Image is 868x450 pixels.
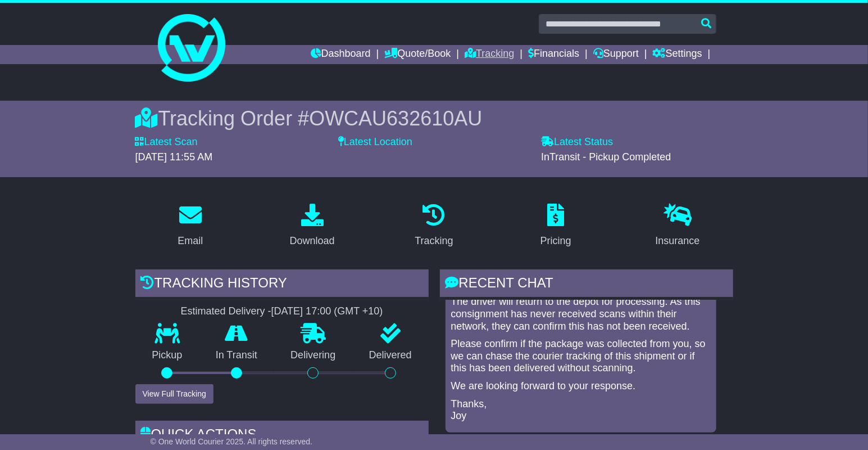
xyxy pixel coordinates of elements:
p: Pickup [135,349,199,362]
div: Insurance [656,233,700,249]
p: Upon checking with Hunter Express, they advised that, as per scans, this was a bulk collection co... [451,272,711,332]
label: Latest Scan [135,136,198,148]
a: Financials [528,45,579,64]
div: Email [178,233,203,249]
p: Delivering [274,349,353,362]
a: Download [283,200,342,253]
div: Pricing [540,233,571,249]
label: Latest Location [338,136,412,148]
a: Settings [653,45,702,64]
a: Tracking [407,200,460,253]
div: Download [290,233,335,249]
p: Delivered [352,349,429,362]
a: Dashboard [311,45,371,64]
p: We are looking forward to your response. [451,380,711,393]
div: Tracking Order # [135,106,733,130]
span: © One World Courier 2025. All rights reserved. [151,437,313,446]
div: Tracking [415,233,453,249]
span: InTransit - Pickup Completed [541,151,671,163]
a: Quote/Book [384,45,451,64]
div: RECENT CHAT [440,269,733,300]
span: [DATE] 11:55 AM [135,151,213,163]
div: Tracking history [135,269,429,300]
a: Pricing [533,200,579,253]
a: Tracking [465,45,514,64]
div: [DATE] 17:00 (GMT +10) [271,305,383,318]
p: Please confirm if the package was collected from you, so we can chase the courier tracking of thi... [451,338,711,375]
p: In Transit [199,349,274,362]
a: Support [593,45,639,64]
span: OWCAU632610AU [309,107,482,130]
label: Latest Status [541,136,613,148]
button: View Full Tracking [135,384,213,404]
a: Insurance [648,200,707,253]
div: Estimated Delivery - [135,305,429,318]
a: Email [170,200,210,253]
p: Thanks, Joy [451,398,711,422]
